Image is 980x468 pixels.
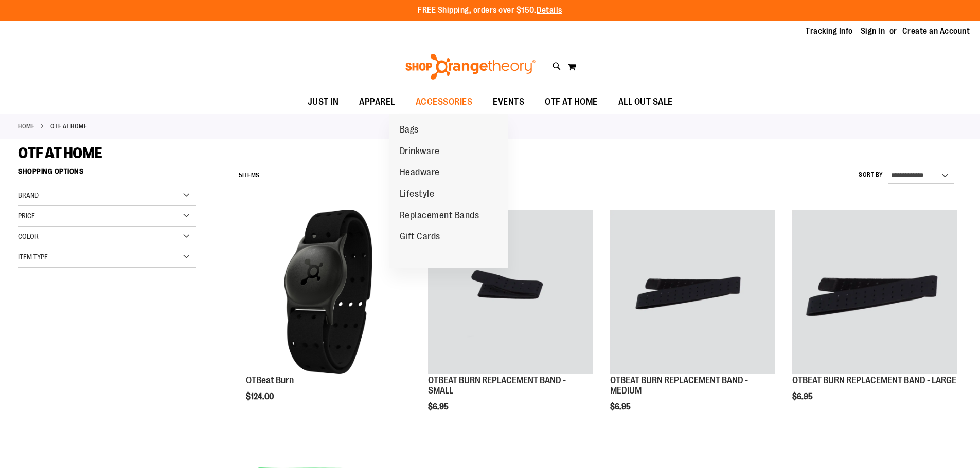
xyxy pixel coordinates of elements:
[359,90,395,114] span: APPAREL
[404,54,537,80] img: Shop Orangetheory
[428,402,450,411] span: $6.95
[792,210,957,374] img: OTBEAT BURN REPLACEMENT BAND - LARGE
[428,375,566,396] a: OTBEAT BURN REPLACEMENT BAND - SMALL
[418,5,562,16] p: FREE Shipping, orders over $150.
[792,210,957,376] a: OTBEAT BURN REPLACEMENT BAND - LARGE
[400,189,435,201] span: Lifestyle
[610,210,775,376] a: OTBEAT BURN REPLACEMENT BAND - MEDIUM
[610,375,748,396] a: OTBEAT BURN REPLACEMENT BAND - MEDIUM
[246,210,411,376] a: Main view of OTBeat Burn 6.0-C
[239,167,260,183] h2: Items
[493,90,524,114] span: EVENTS
[610,210,775,374] img: OTBEAT BURN REPLACEMENT BAND - MEDIUM
[400,146,440,159] span: Drinkware
[792,375,956,385] a: OTBEAT BURN REPLACEMENT BAND - LARGE
[902,26,970,37] a: Create an Account
[18,232,39,240] span: Color
[18,212,35,220] span: Price
[618,90,673,114] span: ALL OUT SALE
[246,375,294,385] a: OTBeat Burn
[792,392,814,401] span: $6.95
[428,210,593,376] a: OTBEAT BURN REPLACEMENT BAND - SMALL
[400,167,440,180] span: Headware
[239,172,243,179] span: 5
[18,253,48,261] span: Item Type
[400,124,419,137] span: Bags
[859,171,883,179] label: Sort By
[18,191,39,199] span: Brand
[400,231,440,244] span: Gift Cards
[400,210,479,223] span: Replacement Bands
[806,26,853,37] a: Tracking Info
[545,90,598,114] span: OTF AT HOME
[18,122,34,131] a: Home
[787,204,962,427] div: product
[537,6,562,15] a: Details
[861,26,885,37] a: Sign In
[18,162,196,185] strong: Shopping Options
[605,204,780,437] div: product
[50,122,87,131] strong: OTF AT HOME
[423,204,598,437] div: product
[428,210,593,374] img: OTBEAT BURN REPLACEMENT BAND - SMALL
[308,90,339,114] span: JUST IN
[416,90,473,114] span: ACCESSORIES
[246,210,411,374] img: Main view of OTBeat Burn 6.0-C
[241,204,416,427] div: product
[610,402,632,411] span: $6.95
[246,392,275,401] span: $124.00
[18,144,102,162] span: OTF AT HOME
